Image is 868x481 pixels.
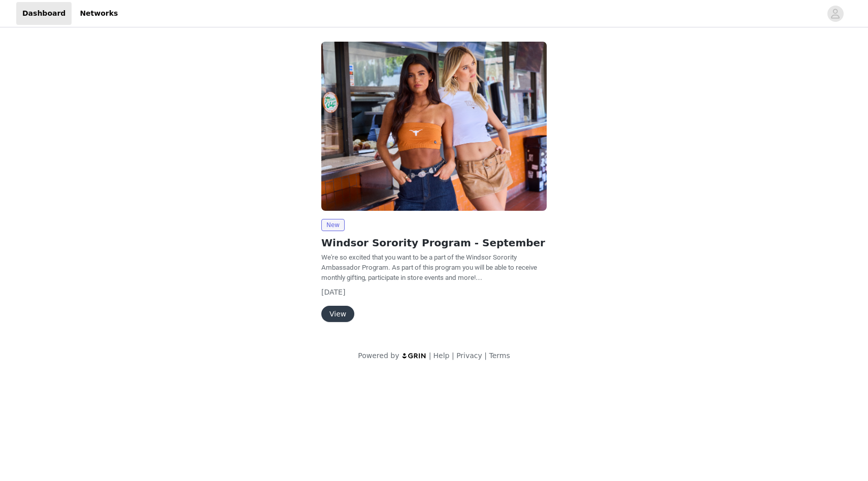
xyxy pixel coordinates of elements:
div: avatar [830,6,840,22]
span: | [452,351,454,360]
span: | [484,351,487,360]
a: Privacy [456,351,482,360]
a: View [321,310,354,318]
span: New [321,219,345,231]
a: Networks [74,2,124,25]
h2: Windsor Sorority Program - September [321,235,547,250]
span: We're so excited that you want to be a part of the Windsor Sorority Ambassador Program. As part o... [321,253,537,281]
a: Dashboard [16,2,72,25]
span: Powered by [358,351,399,360]
a: Help [433,351,450,360]
span: [DATE] [321,288,345,296]
a: Terms [489,351,510,360]
img: logo [402,352,427,359]
img: Windsor [321,42,547,211]
button: View [321,306,354,322]
span: | [429,351,431,360]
